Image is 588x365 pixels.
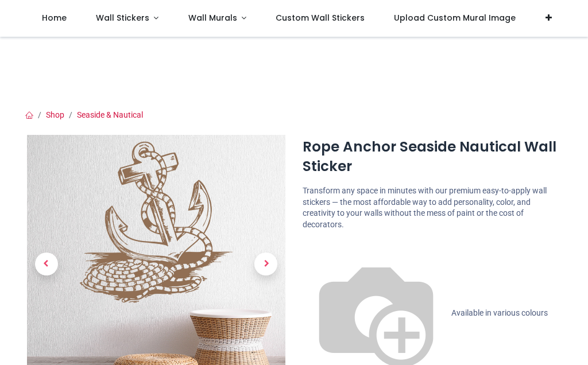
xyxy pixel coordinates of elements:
[394,12,516,24] span: Upload Custom Mural Image
[42,12,67,24] span: Home
[303,137,561,177] h1: Rope Anchor Seaside Nautical Wall Sticker
[303,185,561,230] p: Transform any space in minutes with our premium easy-to-apply wall stickers — the most affordable...
[96,12,149,24] span: Wall Stickers
[46,110,64,119] a: Shop
[254,253,277,275] span: Next
[276,12,365,24] span: Custom Wall Stickers
[27,173,66,354] a: Previous
[35,253,58,275] span: Previous
[188,12,237,24] span: Wall Murals
[247,173,286,354] a: Next
[77,110,143,119] a: Seaside & Nautical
